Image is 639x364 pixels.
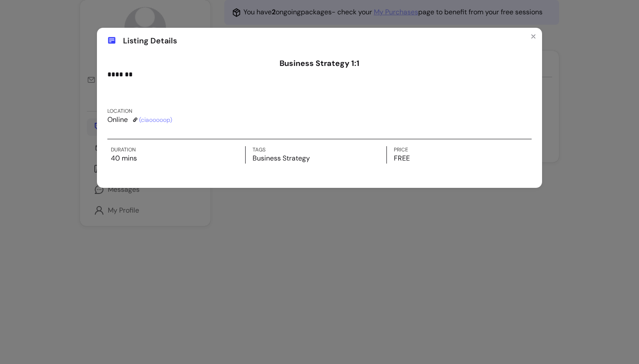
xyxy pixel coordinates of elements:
[107,108,172,115] label: Location
[107,115,172,125] p: Online
[253,153,387,164] p: Business Strategy
[107,57,532,69] h1: Business Strategy 1:1
[123,35,177,47] span: Listing Details
[394,153,528,164] p: FREE
[111,146,245,153] label: Duration
[139,115,172,124] a: (ciaooooop)
[526,30,540,43] button: Close
[394,146,528,153] label: Price
[111,153,245,164] p: 40 mins
[253,146,387,153] label: Tags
